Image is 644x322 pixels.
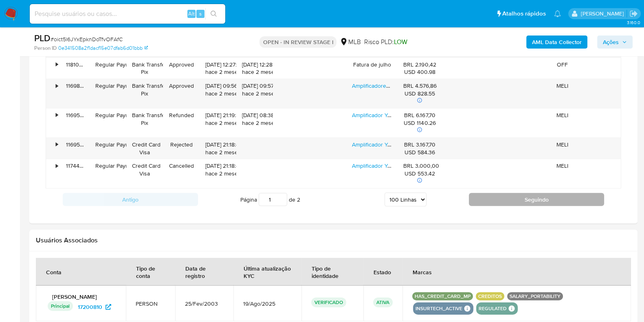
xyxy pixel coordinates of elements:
[532,36,582,49] b: AML Data Collector
[629,9,638,18] a: Sair
[340,38,360,47] div: MLB
[597,36,633,49] button: Ações
[36,236,631,244] h2: Usuários Associados
[259,36,336,48] p: OPEN - IN REVIEW STAGE I
[626,19,640,26] span: 3.160.0
[34,31,51,44] b: PLD
[580,10,626,18] p: lucas.barboza@mercadolivre.com
[502,9,546,18] span: Atalhos rápidos
[188,10,195,18] span: Alt
[34,44,57,52] b: Person ID
[58,44,148,52] a: 0e341508a2f1dacf15e07dfab6d01bbb
[554,10,561,17] a: Notificações
[364,38,407,47] span: Risco PLD:
[205,8,222,20] button: search-icon
[603,36,619,49] span: Ações
[393,37,407,47] span: LOW
[51,35,123,43] span: # oict5l6JYxEpknDoTfvOFAfC
[199,10,202,18] span: s
[30,9,225,19] input: Pesquise usuários ou casos...
[526,36,587,49] button: AML Data Collector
